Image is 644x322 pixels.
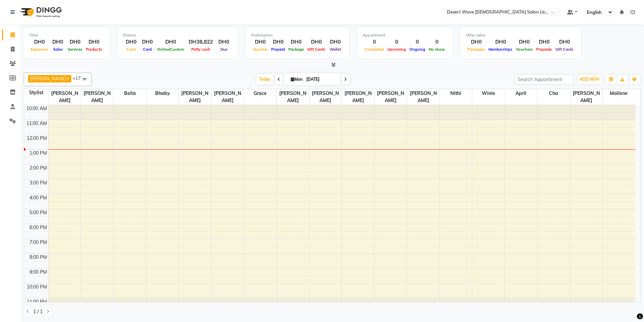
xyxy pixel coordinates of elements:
[30,76,66,81] span: [PERSON_NAME]
[25,135,48,142] div: 12:00 PM
[309,89,341,105] span: [PERSON_NAME]
[257,74,273,84] span: Today
[49,89,81,105] span: [PERSON_NAME]
[375,89,407,105] span: [PERSON_NAME]
[29,47,50,52] span: Expenses
[304,74,338,84] input: 2025-09-01
[363,32,447,38] div: Appointment
[17,3,64,22] img: logo
[28,194,48,201] div: 4:00 PM
[514,38,534,46] div: DH0
[28,150,48,157] div: 1:00 PM
[156,38,186,46] div: DH0
[514,47,534,52] span: Vouchers
[277,89,309,105] span: [PERSON_NAME]
[212,89,244,105] span: [PERSON_NAME]
[186,38,216,46] div: DH38,822
[554,47,575,52] span: Gift Cards
[363,38,386,46] div: 0
[407,89,439,105] span: [PERSON_NAME]
[427,47,447,52] span: No show
[66,47,84,52] span: Services
[28,239,48,246] div: 7:00 PM
[66,38,84,46] div: DH0
[306,47,327,52] span: Gift Cards
[505,89,537,98] span: april
[427,38,447,46] div: 0
[66,76,69,81] a: x
[28,254,48,261] div: 8:00 PM
[570,89,602,105] span: [PERSON_NAME]
[219,47,229,52] span: Due
[244,89,276,98] span: Grace
[342,89,374,105] span: [PERSON_NAME]
[472,89,504,98] span: Winie
[73,75,86,81] span: +17
[51,47,65,52] span: Sales
[146,89,178,98] span: Bhaby
[287,47,306,52] span: Package
[28,179,48,187] div: 3:00 PM
[515,74,574,84] input: Search Appointment
[28,224,48,231] div: 6:00 PM
[466,47,487,52] span: Packages
[33,308,43,315] span: 1 / 1
[269,38,287,46] div: DH0
[25,298,48,305] div: 11:00 PM
[114,89,146,98] span: Bella
[287,38,306,46] div: DH0
[603,89,635,98] span: Mailene
[190,47,212,52] span: Petty cash
[578,75,601,84] button: ADD NEW
[289,77,304,82] span: Mon
[28,269,48,276] div: 9:00 PM
[139,38,156,46] div: DH0
[84,38,104,46] div: DH0
[29,32,104,38] div: Total
[363,47,386,52] span: Completed
[251,38,269,46] div: DH0
[440,89,472,98] span: Nithi
[534,47,554,52] span: Prepaids
[269,47,287,52] span: Prepaid
[50,38,66,46] div: DH0
[84,47,104,52] span: Products
[306,38,327,46] div: DH0
[538,89,570,98] span: Cha
[123,38,139,46] div: DH0
[487,47,514,52] span: Memberships
[141,47,153,52] span: Card
[386,38,408,46] div: 0
[328,47,343,52] span: Wallet
[81,89,113,105] span: [PERSON_NAME]
[487,38,514,46] div: DH0
[216,38,232,46] div: DH0
[251,47,269,52] span: Voucher
[25,105,48,112] div: 10:00 AM
[24,89,48,96] div: Stylist
[123,32,232,38] div: Finance
[125,47,138,52] span: Cash
[251,32,343,38] div: Redemption
[534,38,554,46] div: DH0
[466,32,575,38] div: Other sales
[25,283,48,291] div: 10:00 PM
[554,38,575,46] div: DH0
[579,77,599,82] span: ADD NEW
[327,38,343,46] div: DH0
[408,38,427,46] div: 0
[25,120,48,127] div: 11:00 AM
[28,209,48,216] div: 5:00 PM
[156,47,186,52] span: Online/Custom
[386,47,408,52] span: Upcoming
[466,38,487,46] div: DH0
[28,165,48,172] div: 2:00 PM
[408,47,427,52] span: Ongoing
[29,38,50,46] div: DH0
[179,89,211,105] span: [PERSON_NAME]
